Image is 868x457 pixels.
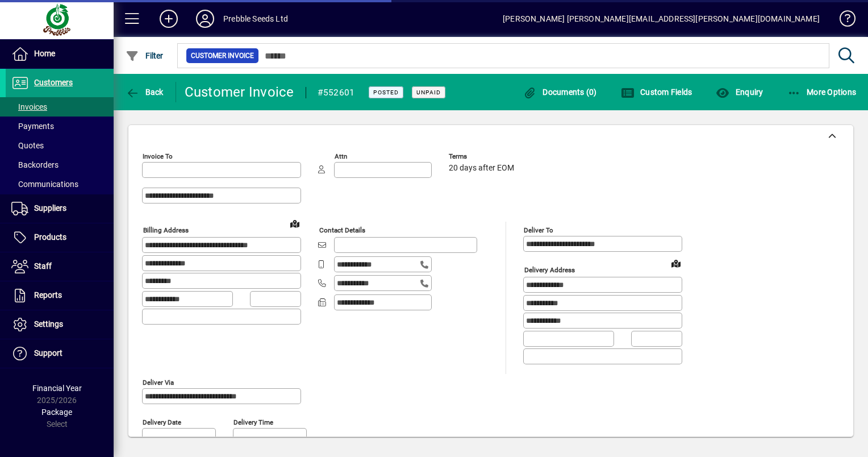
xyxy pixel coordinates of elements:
span: Filter [126,51,164,60]
span: Backorders [11,160,59,169]
span: Customers [34,78,73,87]
button: Custom Fields [618,82,695,102]
span: Communications [11,180,78,189]
mat-label: Invoice To [143,152,173,160]
a: View on map [667,254,685,272]
button: Enquiry [713,82,766,102]
span: More Options [787,88,857,97]
span: Documents (0) [523,88,597,97]
span: Financial Year [32,384,82,393]
button: Profile [187,9,223,29]
span: Reports [34,290,62,300]
span: Enquiry [716,88,763,97]
span: Support [34,348,62,358]
a: Backorders [6,155,114,175]
span: Staff [34,261,52,271]
a: Support [6,339,114,368]
span: Back [126,88,164,97]
a: Invoices [6,97,114,117]
button: Documents (0) [520,82,600,102]
mat-label: Attn [335,152,347,160]
span: Unpaid [416,89,441,96]
a: Staff [6,252,114,281]
span: Customer Invoice [191,50,254,61]
span: Invoices [11,102,47,111]
mat-label: Delivery time [233,418,273,426]
span: Products [34,232,66,242]
span: Home [34,49,55,58]
a: Quotes [6,136,114,155]
a: Suppliers [6,194,114,223]
div: Prebble Seeds Ltd [223,10,288,28]
mat-label: Deliver via [143,378,174,386]
a: Products [6,223,114,252]
button: Filter [123,45,166,66]
mat-label: Deliver To [524,226,553,234]
div: #552601 [318,84,355,102]
span: Suppliers [34,203,66,213]
a: Payments [6,117,114,136]
button: Add [151,9,187,29]
a: Communications [6,175,114,194]
span: 20 days after EOM [449,164,514,173]
div: [PERSON_NAME] [PERSON_NAME][EMAIL_ADDRESS][PERSON_NAME][DOMAIN_NAME] [503,10,820,28]
button: Back [123,82,166,102]
span: Quotes [11,141,44,150]
button: More Options [784,82,859,102]
app-page-header-button: Back [114,82,176,102]
div: Customer Invoice [185,83,294,101]
a: View on map [286,214,304,232]
span: Package [41,408,72,417]
span: Payments [11,122,54,131]
span: Terms [449,153,517,160]
a: Reports [6,281,114,310]
a: Knowledge Base [831,2,854,39]
a: Home [6,40,114,68]
span: Custom Fields [621,88,692,97]
mat-label: Delivery date [143,418,181,426]
span: Settings [34,319,63,329]
span: Posted [373,89,399,96]
a: Settings [6,310,114,339]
